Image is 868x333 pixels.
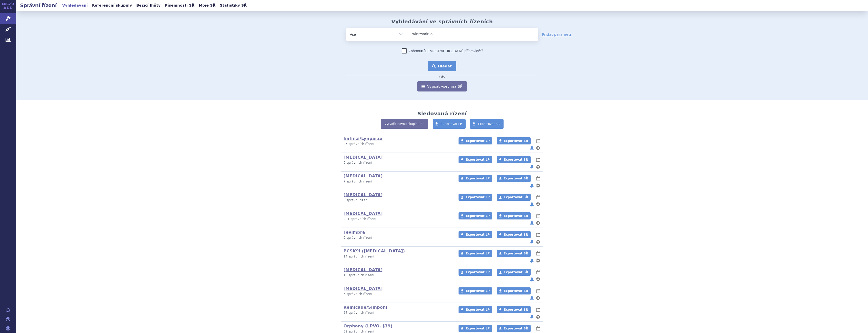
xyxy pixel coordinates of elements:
[497,287,531,294] a: Exportovat SŘ
[529,276,534,282] button: notifikace
[479,48,483,51] abbr: (?)
[504,195,528,199] span: Exportovat SŘ
[536,295,541,301] button: nastavení
[459,212,492,219] a: Exportovat LP
[417,81,467,91] a: Vypsat všechna SŘ
[343,198,452,202] p: 3 správní řízení
[536,250,541,256] button: lhůty
[135,2,162,9] a: Běžící lhůty
[412,32,429,36] span: winrevair
[536,276,541,282] button: nastavení
[536,325,541,331] button: lhůty
[466,214,490,218] span: Exportovat LP
[459,250,492,257] a: Exportovat LP
[536,288,541,294] button: lhůty
[459,325,492,332] a: Exportovat LP
[542,32,572,37] a: Přidat parametr
[16,2,61,9] h2: Správní řízení
[536,201,541,207] button: nastavení
[343,254,452,259] p: 14 správních řízení
[529,239,534,245] button: notifikace
[504,158,528,161] span: Exportovat SŘ
[430,32,433,35] span: ×
[428,61,457,71] button: Hledat
[536,269,541,275] button: lhůty
[459,156,492,163] a: Exportovat LP
[459,137,492,144] a: Exportovat LP
[536,194,541,200] button: lhůty
[343,161,452,165] p: 9 správních řízení
[163,2,196,9] a: Písemnosti SŘ
[466,158,490,161] span: Exportovat LP
[529,164,534,170] button: notifikace
[536,138,541,144] button: lhůty
[504,270,528,274] span: Exportovat SŘ
[343,155,383,160] a: [MEDICAL_DATA]
[497,194,531,201] a: Exportovat SŘ
[529,314,534,320] button: notifikace
[529,182,534,189] button: notifikace
[91,2,134,9] a: Referenční skupiny
[497,325,531,332] a: Exportovat SŘ
[402,48,483,53] label: Zahrnout [DEMOGRAPHIC_DATA] přípravky
[497,212,531,219] a: Exportovat SŘ
[466,252,490,255] span: Exportovat LP
[466,195,490,199] span: Exportovat LP
[536,145,541,151] button: nastavení
[470,119,504,129] a: Exportovat SŘ
[529,295,534,301] button: notifikace
[504,308,528,311] span: Exportovat SŘ
[343,267,383,272] a: [MEDICAL_DATA]
[504,139,528,143] span: Exportovat SŘ
[381,119,428,129] a: Vytvořit novou skupinu SŘ
[504,177,528,180] span: Exportovat SŘ
[536,220,541,226] button: nastavení
[536,157,541,163] button: lhůty
[343,142,452,146] p: 23 správních řízení
[343,211,383,216] a: [MEDICAL_DATA]
[459,175,492,182] a: Exportovat LP
[529,201,534,207] button: notifikace
[466,139,490,143] span: Exportovat LP
[441,122,462,126] span: Exportovat LP
[466,233,490,236] span: Exportovat LP
[466,289,490,293] span: Exportovat LP
[478,122,500,126] span: Exportovat SŘ
[529,145,534,151] button: notifikace
[536,239,541,245] button: nastavení
[529,220,534,226] button: notifikace
[343,136,383,141] a: Imfinzi/Lynparza
[529,257,534,264] button: notifikace
[504,289,528,293] span: Exportovat SŘ
[197,2,217,9] a: Moje SŘ
[459,194,492,201] a: Exportovat LP
[497,175,531,182] a: Exportovat SŘ
[497,231,531,238] a: Exportovat SŘ
[61,2,89,9] a: Vyhledávání
[466,308,490,311] span: Exportovat LP
[218,2,248,9] a: Statistiky SŘ
[536,175,541,181] button: lhůty
[459,269,492,276] a: Exportovat LP
[497,156,531,163] a: Exportovat SŘ
[343,217,452,221] p: 281 správních řízení
[459,306,492,313] a: Exportovat LP
[343,273,452,277] p: 10 správních řízení
[417,110,467,117] h2: Sledovaná řízení
[343,305,387,310] a: Remicade/Simponi
[343,179,452,184] p: 7 správních řízení
[391,18,493,25] h2: Vyhledávání ve správních řízeních
[536,182,541,189] button: nastavení
[497,269,531,276] a: Exportovat SŘ
[343,192,383,197] a: [MEDICAL_DATA]
[536,213,541,219] button: lhůty
[536,164,541,170] button: nastavení
[536,232,541,238] button: lhůty
[436,31,462,37] input: winrevair
[536,314,541,320] button: nastavení
[433,119,466,129] a: Exportovat LP
[343,174,383,178] a: [MEDICAL_DATA]
[459,287,492,294] a: Exportovat LP
[504,214,528,218] span: Exportovat SŘ
[466,177,490,180] span: Exportovat LP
